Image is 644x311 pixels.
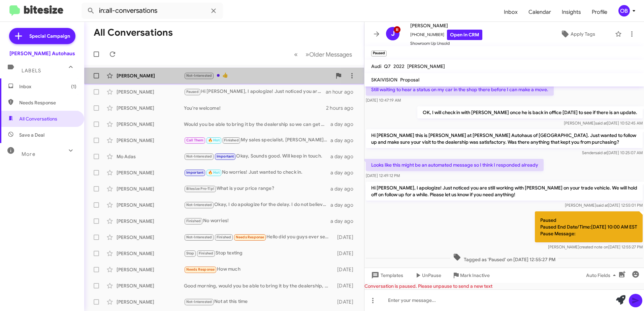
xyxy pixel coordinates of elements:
span: [PERSON_NAME] [407,63,445,69]
p: Hi [PERSON_NAME], I apologize! Just noticed you are still working with [PERSON_NAME] on your trad... [366,182,643,201]
span: UnPause [422,269,441,281]
div: Okay, Sounds good. Will keep in touch. [184,152,330,160]
a: Special Campaign [9,28,75,44]
div: [PERSON_NAME] [117,299,184,305]
a: Calendar [523,2,556,22]
div: a day ago [330,218,359,224]
div: Hi [PERSON_NAME], I apologize! Just noticed you are still working with [PERSON_NAME] on your trad... [184,88,326,96]
div: Stop texting [184,249,334,257]
span: Finished [217,235,231,239]
div: [PERSON_NAME] [117,185,184,192]
span: J [391,28,395,39]
span: [PERSON_NAME] [DATE] 10:52:45 AM [564,120,643,126]
span: Stop [186,251,194,255]
span: Mark Inactive [460,269,490,281]
span: [PERSON_NAME] [DATE] 12:55:01 PM [565,203,643,208]
div: [PERSON_NAME] [117,266,184,273]
span: 🔥 Hot [208,138,220,142]
div: [PERSON_NAME] [117,105,184,111]
div: 👍 [184,72,332,79]
div: [PERSON_NAME] [117,121,184,128]
span: Needs Response [19,99,76,106]
div: [PERSON_NAME] [117,282,184,289]
span: said at [596,203,608,208]
div: a day ago [330,169,359,176]
span: Not-Interested [186,300,212,304]
span: [PERSON_NAME] [DATE] 12:55:27 PM [548,244,643,249]
span: Templates [370,269,403,281]
div: an hour ago [326,89,359,95]
div: a day ago [330,121,359,128]
button: Next [301,47,356,61]
span: More [22,151,35,157]
div: Good morning, would you be able to bring it by the dealership, either [DATE] or [DATE]? [184,282,334,289]
span: Inbox [19,83,76,90]
div: Would you be able to bring it by the dealership so we can get an actual appraisal/buy figure on it? [184,121,330,128]
div: 2 hours ago [326,105,359,111]
span: Save a Deal [19,132,44,138]
span: said at [595,120,607,126]
span: Needs Response [186,267,215,272]
span: Auto Fields [586,269,618,281]
div: How much [184,266,334,273]
a: Inbox [498,2,523,22]
span: Apply Tags [571,28,595,40]
div: a day ago [330,153,359,160]
nav: Page navigation example [290,47,356,61]
h1: All Conversations [94,27,173,38]
div: [DATE] [334,282,359,289]
span: [DATE] 10:47:19 AM [366,98,401,103]
div: [DATE] [334,266,359,273]
div: [PERSON_NAME] Autohaus [9,50,75,57]
span: Bitesize Pro-Tip! [186,186,214,191]
div: [PERSON_NAME] [117,72,184,79]
span: Not-Interested [186,235,212,239]
div: [PERSON_NAME] [117,137,184,144]
span: [PERSON_NAME] [410,22,482,30]
span: Finished [224,138,239,142]
span: 🔥 Hot [208,170,220,175]
span: Not-Interested [186,73,212,78]
p: OK, I will check in with [PERSON_NAME] once he is back in office [DATE] to see if there is an upd... [417,106,643,118]
div: [DATE] [334,299,359,305]
div: OB [618,5,630,16]
button: Templates [364,269,409,281]
span: Insights [556,2,586,22]
span: Important [217,154,234,159]
span: Call Them [186,138,204,142]
span: Tagged as 'Paused' on [DATE] 12:55:27 PM [450,253,558,263]
span: All Conversations [19,115,57,122]
span: Sender [DATE] 10:25:07 AM [582,150,643,155]
span: Paused [186,90,199,94]
span: Finished [186,219,201,223]
span: Proposal [400,77,419,83]
button: OB [613,5,637,16]
a: Profile [586,2,613,22]
span: Finished [199,251,214,255]
div: Okay, I do apologize for the delay. I do not believe we would be quite at that amount. [184,201,330,209]
span: Q7 [384,63,391,69]
span: SKAIVISION [371,77,397,83]
div: Hello did you guys ever send that gift card? [184,233,334,241]
div: a day ago [330,137,359,144]
div: [DATE] [334,234,359,241]
div: My sales specialist, [PERSON_NAME], tried to call but got VM. Feel free to call him back at [PHON... [184,136,330,144]
div: [DATE] [334,250,359,257]
span: Not-Interested [186,203,212,207]
div: Conversation is paused. Please unpause to send a new text [364,283,644,289]
span: said at [595,150,607,155]
div: a day ago [330,185,359,192]
span: Needs Response [236,235,264,239]
div: [PERSON_NAME] [117,234,184,241]
span: Labels [22,68,41,74]
input: Search [82,3,223,19]
p: Hi [PERSON_NAME] this is [PERSON_NAME] at [PERSON_NAME] Autohaus of [GEOGRAPHIC_DATA]. Just wante... [366,129,643,148]
span: created note on [579,244,608,249]
span: « [294,50,298,59]
div: a day ago [330,202,359,208]
div: [PERSON_NAME] [117,89,184,95]
div: No worries! [184,217,330,225]
button: UnPause [409,269,447,281]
